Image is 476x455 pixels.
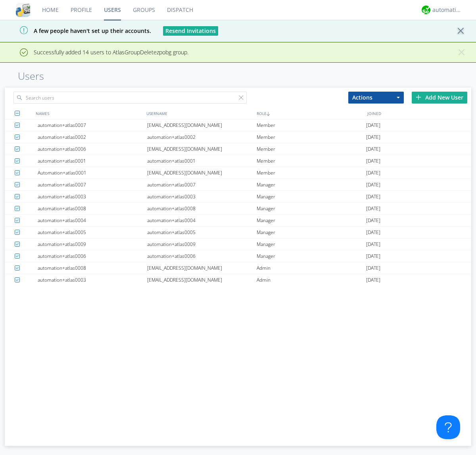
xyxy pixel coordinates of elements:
[147,250,257,262] div: automation+atlas0006
[38,203,147,214] div: automation+atlas0008
[366,155,380,167] span: [DATE]
[257,274,366,286] div: Admin
[257,155,366,167] div: Member
[38,143,147,155] div: automation+atlas0006
[38,238,147,250] div: automation+atlas0009
[6,48,188,56] span: Successfully added 14 users to AtlasGroupDeletezpobg group.
[257,238,366,250] div: Manager
[257,143,366,155] div: Member
[6,27,151,35] span: A few people haven't set up their accounts.
[366,274,380,286] span: [DATE]
[416,94,421,100] img: plus.svg
[144,108,255,119] div: USERNAME
[5,167,471,179] a: Automation+atlas0001[EMAIL_ADDRESS][DOMAIN_NAME]Member[DATE]
[257,119,366,131] div: Member
[147,167,257,179] div: [EMAIL_ADDRESS][DOMAIN_NAME]
[366,131,380,143] span: [DATE]
[366,238,380,250] span: [DATE]
[255,108,365,119] div: ROLE
[38,215,147,226] div: automation+atlas0004
[257,250,366,262] div: Manager
[366,203,380,215] span: [DATE]
[5,179,471,191] a: automation+atlas0007automation+atlas0007Manager[DATE]
[366,143,380,155] span: [DATE]
[34,108,144,119] div: NAMES
[5,227,471,238] a: automation+atlas0005automation+atlas0005Manager[DATE]
[38,227,147,238] div: automation+atlas0005
[163,26,218,36] button: Resend Invitations
[147,191,257,202] div: automation+atlas0003
[257,191,366,202] div: Manager
[366,250,380,262] span: [DATE]
[38,250,147,262] div: automation+atlas0006
[38,262,147,274] div: automation+atlas0008
[147,215,257,226] div: automation+atlas0004
[5,119,471,131] a: automation+atlas0007[EMAIL_ADDRESS][DOMAIN_NAME]Member[DATE]
[5,274,471,286] a: automation+atlas0003[EMAIL_ADDRESS][DOMAIN_NAME]Admin[DATE]
[5,155,471,167] a: automation+atlas0001automation+atlas0001Member[DATE]
[257,203,366,214] div: Manager
[366,215,380,227] span: [DATE]
[147,119,257,131] div: [EMAIL_ADDRESS][DOMAIN_NAME]
[38,119,147,131] div: automation+atlas0007
[257,167,366,179] div: Member
[13,92,247,104] input: Search users
[5,131,471,143] a: automation+atlas0002automation+atlas0002Member[DATE]
[422,6,430,14] img: d2d01cd9b4174d08988066c6d424eccd
[16,3,30,17] img: cddb5a64eb264b2086981ab96f4c1ba7
[5,203,471,215] a: automation+atlas0008automation+atlas0008Manager[DATE]
[147,262,257,274] div: [EMAIL_ADDRESS][DOMAIN_NAME]
[366,119,380,131] span: [DATE]
[147,179,257,190] div: automation+atlas0007
[257,131,366,143] div: Member
[257,179,366,190] div: Manager
[5,191,471,203] a: automation+atlas0003automation+atlas0003Manager[DATE]
[38,131,147,143] div: automation+atlas0002
[366,227,380,238] span: [DATE]
[436,415,460,439] iframe: Toggle Customer Support
[366,262,380,274] span: [DATE]
[348,92,404,104] button: Actions
[147,227,257,238] div: automation+atlas0005
[5,250,471,262] a: automation+atlas0006automation+atlas0006Manager[DATE]
[5,238,471,250] a: automation+atlas0009automation+atlas0009Manager[DATE]
[147,143,257,155] div: [EMAIL_ADDRESS][DOMAIN_NAME]
[38,274,147,286] div: automation+atlas0003
[257,262,366,274] div: Admin
[38,191,147,202] div: automation+atlas0003
[147,131,257,143] div: automation+atlas0002
[365,108,476,119] div: JOINED
[147,155,257,167] div: automation+atlas0001
[38,179,147,190] div: automation+atlas0007
[5,215,471,227] a: automation+atlas0004automation+atlas0004Manager[DATE]
[147,274,257,286] div: [EMAIL_ADDRESS][DOMAIN_NAME]
[38,155,147,167] div: automation+atlas0001
[257,215,366,226] div: Manager
[147,203,257,214] div: automation+atlas0008
[366,179,380,191] span: [DATE]
[5,143,471,155] a: automation+atlas0006[EMAIL_ADDRESS][DOMAIN_NAME]Member[DATE]
[147,238,257,250] div: automation+atlas0009
[412,92,467,104] div: Add New User
[432,6,462,14] div: automation+atlas
[366,191,380,203] span: [DATE]
[366,167,380,179] span: [DATE]
[5,262,471,274] a: automation+atlas0008[EMAIL_ADDRESS][DOMAIN_NAME]Admin[DATE]
[38,167,147,179] div: Automation+atlas0001
[257,227,366,238] div: Manager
